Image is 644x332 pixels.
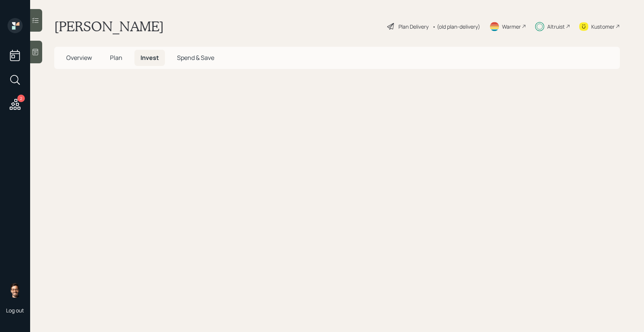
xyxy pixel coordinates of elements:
div: Kustomer [591,23,615,31]
span: Plan [110,54,122,62]
div: Warmer [502,23,521,31]
div: • (old plan-delivery) [432,23,480,31]
div: Altruist [547,23,565,31]
span: Overview [66,54,92,62]
div: 2 [17,95,25,102]
div: Log out [6,307,24,314]
span: Invest [140,54,159,62]
h1: [PERSON_NAME] [54,18,164,35]
img: sami-boghos-headshot.png [8,283,23,298]
span: Spend & Save [177,54,214,62]
div: Plan Delivery [398,23,429,31]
